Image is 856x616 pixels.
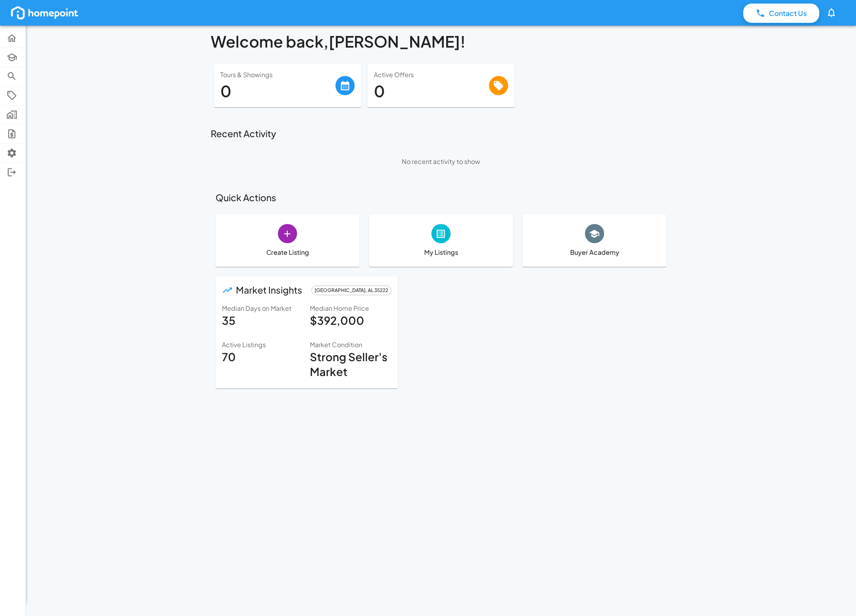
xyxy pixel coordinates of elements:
[10,5,80,21] img: homepoint_logo_white.png
[374,82,489,101] h4: 0
[222,340,303,350] p: Active Listings
[424,248,458,257] p: My Listings
[310,313,391,328] h5: $392,000
[310,340,391,350] p: Market Condition
[570,248,619,257] p: Buyer Academy
[220,82,335,101] h4: 0
[266,248,309,257] p: Create Listing
[222,313,303,328] h5: 35
[236,283,302,298] h6: Market Insights
[310,350,391,379] h5: Strong Seller's Market
[211,126,671,141] h6: Recent Activity
[769,8,807,18] p: Contact Us
[222,350,303,364] h5: 70
[310,304,391,313] p: Median Home Price
[374,70,489,80] p: Active Offers
[215,190,666,205] h6: Quick Actions
[211,148,671,176] p: No recent activity to show
[312,287,391,294] span: [GEOGRAPHIC_DATA], AL 35222
[220,70,335,80] p: Tours & Showings
[211,32,671,51] h4: Welcome back, [PERSON_NAME] !
[222,304,303,313] p: Median Days on Market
